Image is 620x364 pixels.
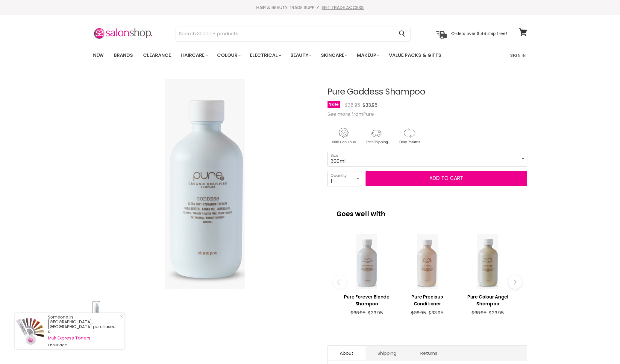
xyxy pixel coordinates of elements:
[339,289,394,310] a: View product:Pure Forever Blonde Shampoo
[93,301,100,317] button: Pure Goddess Shampoo
[363,111,374,118] a: Pure
[336,201,518,221] p: Goes well with
[368,310,383,316] span: $33.95
[590,336,614,358] iframe: Gorgias live chat messenger
[366,346,408,360] a: Shipping
[345,102,360,109] span: $38.95
[139,49,175,62] a: Clearance
[109,49,137,62] a: Brands
[328,101,340,108] span: Sale
[328,111,374,118] span: See more from
[48,315,119,348] div: Someone in [GEOGRAPHIC_DATA], [GEOGRAPHIC_DATA] purchased a
[472,310,486,316] span: $38.95
[177,49,211,62] a: Haircare
[363,102,378,109] span: $33.95
[351,310,366,316] span: $38.95
[176,27,394,41] input: Search
[94,302,99,316] img: Pure Goddess Shampoo
[322,4,364,10] a: GET TRADE ACCESS
[411,310,426,316] span: $38.95
[92,300,318,317] div: Product thumbnails
[339,293,394,307] h3: Pure Forever Blonde Shampoo
[15,313,45,349] a: Visit product page
[328,87,527,97] h1: Pure Goddess Shampoo
[328,127,359,145] img: genuine.gif
[384,49,446,62] a: Value Packs & Gifts
[366,171,527,186] button: Add to cart
[408,346,449,360] a: Returns
[360,127,392,145] img: shipping.gif
[429,175,463,182] span: Add to cart
[400,289,454,310] a: View product:Pure Precious Conditioner
[460,293,515,307] h3: Pure Colour Angel Shampoo
[119,315,123,318] svg: Close Icon
[460,289,515,310] a: View product:Pure Colour Angel Shampoo
[400,293,454,307] h3: Pure Precious Conditioner
[328,346,366,360] a: About
[48,336,119,340] a: Muk Express Toners
[165,79,245,289] img: Pure Goddess Shampoo
[507,49,529,62] a: Sign In
[451,31,507,36] p: Orders over $149 ship free!
[86,4,535,10] div: HAIR & BEAUTY TRADE SUPPLY |
[328,171,362,186] select: Quantity
[352,49,383,62] a: Makeup
[176,27,410,41] form: Product
[245,49,285,62] a: Electrical
[117,315,123,321] a: Close Notification
[393,127,425,145] img: returns.gif
[86,47,535,64] nav: Main
[89,47,476,64] ul: Main menu
[213,49,244,62] a: Colour
[394,27,410,41] button: Search
[489,310,504,316] span: $33.95
[93,72,317,296] div: Pure Goddess Shampoo image. Click or Scroll to Zoom.
[428,310,443,316] span: $33.95
[48,343,119,348] small: 1 hour ago
[316,49,351,62] a: Skincare
[89,49,108,62] a: New
[286,49,315,62] a: Beauty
